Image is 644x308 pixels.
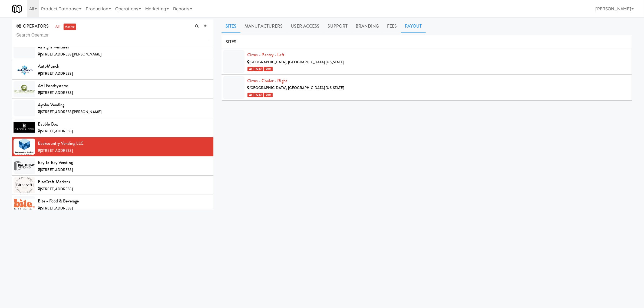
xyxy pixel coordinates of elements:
li: AsRight Ventures[STREET_ADDRESS][PERSON_NAME] [12,41,213,60]
a: User Access [287,19,323,33]
li: BiteCraft Markets[STREET_ADDRESS] [12,176,213,195]
div: Babble Box [38,120,209,128]
span: [STREET_ADDRESS][PERSON_NAME] [40,109,101,114]
li: Backcountry Vending LLC[STREET_ADDRESS] [12,137,213,156]
li: Bite - Food & Beverage[STREET_ADDRESS] [12,195,213,214]
span: [GEOGRAPHIC_DATA], [GEOGRAPHIC_DATA] [US_STATE] [249,85,344,90]
span: 10 [264,93,272,97]
div: BiteCraft Markets [38,178,209,186]
div: Bay to Bay Vending [38,159,209,167]
img: Micromart [12,4,22,14]
span: 42 [254,67,263,71]
li: AutoMunch[STREET_ADDRESS] [12,60,213,79]
span: [STREET_ADDRESS] [40,148,73,153]
a: active [64,24,76,30]
a: Cirrus - Pantry - Left [247,52,285,58]
div: AutoMunch [38,62,209,70]
span: [STREET_ADDRESS] [40,206,73,211]
a: Cirrus - Cooler - Right [247,78,287,84]
li: Ayoba Vending[STREET_ADDRESS][PERSON_NAME] [12,99,213,118]
a: all [54,24,61,30]
li: Bay to Bay Vending[STREET_ADDRESS] [12,156,213,176]
div: Bite - Food & Beverage [38,197,209,205]
input: Search Operator [16,30,209,40]
a: Payout [401,19,426,33]
a: Manufacturers [240,19,287,33]
li: AVI Foodsystems[STREET_ADDRESS] [12,80,213,99]
li: Babble Box[STREET_ADDRESS] [12,118,213,137]
div: Ayoba Vending [38,101,209,109]
div: AVI Foodsystems [38,82,209,90]
span: 10 [264,67,272,71]
span: [STREET_ADDRESS][PERSON_NAME] [40,52,101,57]
span: 1 [247,67,254,71]
a: Sites [222,19,241,33]
span: 1 [247,93,254,97]
span: 42 [254,93,263,97]
div: Backcountry Vending LLC [38,139,209,148]
span: [STREET_ADDRESS] [40,129,73,134]
span: [STREET_ADDRESS] [40,167,73,172]
span: OPERATORS [16,23,49,29]
div: AsRight Ventures [38,43,209,51]
span: [STREET_ADDRESS] [40,71,73,76]
span: [STREET_ADDRESS] [40,90,73,95]
span: SITES [226,39,237,45]
span: [GEOGRAPHIC_DATA], [GEOGRAPHIC_DATA] [US_STATE] [249,60,344,65]
a: Branding [352,19,383,33]
span: [STREET_ADDRESS] [40,186,73,192]
a: Fees [383,19,401,33]
a: Support [324,19,352,33]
